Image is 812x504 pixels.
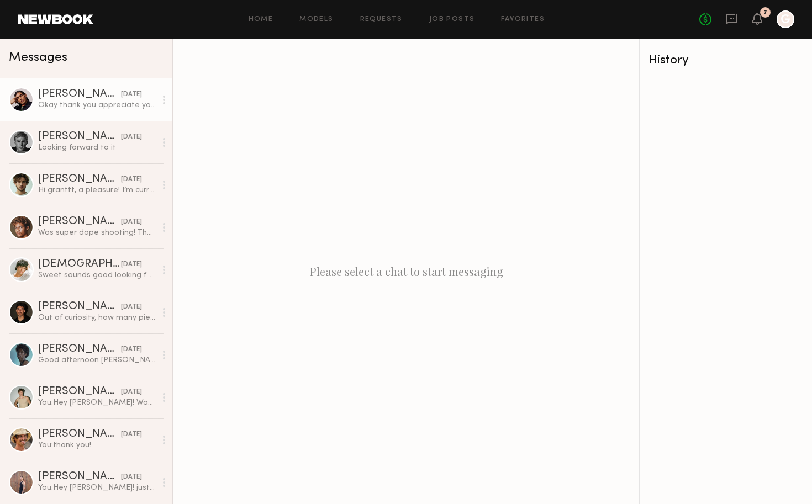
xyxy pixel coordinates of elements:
div: [DATE] [121,174,142,185]
div: [DATE] [121,259,142,270]
div: 7 [763,10,767,16]
div: Sweet sounds good looking forward!! [38,270,156,280]
div: [PERSON_NAME] [38,131,121,142]
div: [DATE] [121,472,142,482]
a: G [777,10,794,28]
div: [DATE] [121,302,142,312]
div: [PERSON_NAME] [38,386,121,397]
div: [PERSON_NAME] [38,89,121,100]
div: Out of curiosity, how many pieces would you be gifting? [38,312,156,323]
div: [PERSON_NAME] [38,429,121,440]
div: [DATE] [121,89,142,100]
a: Models [299,16,333,23]
div: You: thank you! [38,440,156,450]
div: You: Hey [PERSON_NAME]! just checking in on this? [38,482,156,493]
div: [DATE] [121,132,142,142]
div: [DATE] [121,429,142,440]
div: Please select a chat to start messaging [173,39,639,504]
a: Job Posts [429,16,475,23]
div: [PERSON_NAME] [38,344,121,355]
div: [PERSON_NAME] [38,301,121,312]
div: Was super dope shooting! Thanks for having me! [38,227,156,238]
div: Good afternoon [PERSON_NAME], thank you for reaching out. I am impressed by the vintage designs o... [38,355,156,365]
a: Home [249,16,273,23]
div: [PERSON_NAME] [38,216,121,227]
div: [DATE] [121,344,142,355]
div: [DEMOGRAPHIC_DATA][PERSON_NAME] [38,259,121,270]
span: Messages [9,51,67,64]
div: You: Hey [PERSON_NAME]! Wanted to send you some Summer pieces, pinged you on i g . LMK! [38,397,156,408]
div: Okay thank you appreciate you guys. I Confirmed the booking :) [38,100,156,110]
a: Requests [360,16,403,23]
div: [DATE] [121,217,142,227]
a: Favorites [501,16,545,23]
div: [PERSON_NAME] [38,174,121,185]
div: History [648,54,803,67]
div: [PERSON_NAME] [38,471,121,482]
div: Looking forward to it [38,142,156,153]
div: Hi granttt, a pleasure! I’m currently planning to go to [GEOGRAPHIC_DATA] to do some work next month [38,185,156,195]
div: [DATE] [121,387,142,397]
